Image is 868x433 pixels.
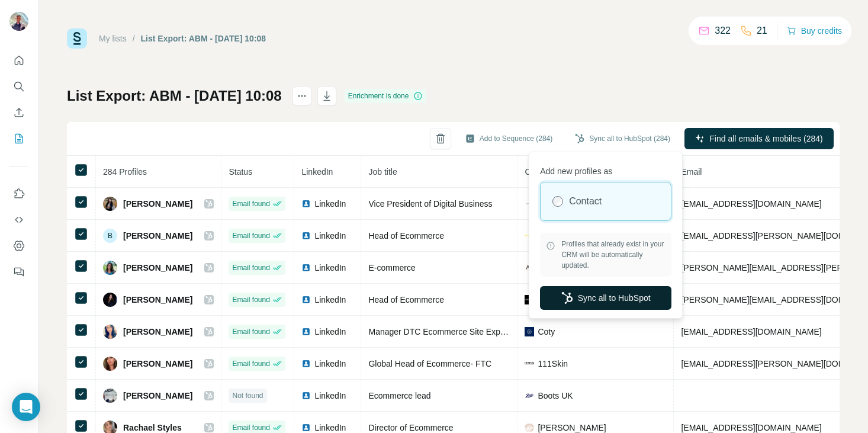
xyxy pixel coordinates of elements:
[314,390,346,402] span: LinkedIn
[103,167,147,177] span: 284 Profiles
[684,128,834,149] button: Find all emails & mobiles (284)
[301,167,333,177] span: LinkedIn
[232,422,269,433] span: Email found
[103,293,117,307] img: Avatar
[525,201,534,206] img: company-logo
[540,161,671,177] p: Add new profiles as
[229,167,252,177] span: Status
[301,423,311,432] img: LinkedIn logo
[67,28,87,49] img: Surfe Logo
[9,209,28,230] button: Use Surfe API
[232,230,269,241] span: Email found
[9,50,28,71] button: Quick start
[525,423,534,432] img: company-logo
[567,130,679,147] button: Sync all to HubSpot (284)
[301,295,311,304] img: LinkedIn logo
[540,286,671,310] button: Sync all to HubSpot
[9,261,28,283] button: Feedback
[368,327,591,336] span: Manager DTC Ecommerce Site Experience, Kylie Cosmetics
[681,327,821,336] span: [EMAIL_ADDRESS][DOMAIN_NAME]
[292,86,311,105] button: actions
[232,262,269,273] span: Email found
[141,33,266,44] div: List Export: ABM - [DATE] 10:08
[103,261,117,275] img: Avatar
[314,230,346,242] span: LinkedIn
[525,391,534,400] img: company-logo
[314,198,346,210] span: LinkedIn
[123,390,192,402] span: [PERSON_NAME]
[681,423,821,432] span: [EMAIL_ADDRESS][DOMAIN_NAME]
[103,197,117,211] img: Avatar
[9,76,28,97] button: Search
[538,326,555,338] span: Coty
[681,199,821,209] span: [EMAIL_ADDRESS][DOMAIN_NAME]
[314,358,346,370] span: LinkedIn
[301,391,311,400] img: LinkedIn logo
[123,230,192,242] span: [PERSON_NAME]
[133,33,135,44] li: /
[232,198,269,209] span: Email found
[525,167,560,177] span: Company
[525,362,534,364] img: company-logo
[9,235,28,256] button: Dashboard
[9,128,28,149] button: My lists
[368,199,492,209] span: Vice President of Digital Business
[314,262,346,274] span: LinkedIn
[681,167,702,177] span: Email
[368,295,444,304] span: Head of Ecommerce
[709,133,822,145] span: Find all emails & mobiles (284)
[232,326,269,337] span: Email found
[525,263,534,272] img: company-logo
[525,295,534,304] img: company-logo
[123,262,192,274] span: [PERSON_NAME]
[103,325,117,339] img: Avatar
[123,294,192,306] span: [PERSON_NAME]
[368,231,444,240] span: Head of Ecommerce
[67,86,282,105] h1: List Export: ABM - [DATE] 10:08
[232,294,269,305] span: Email found
[457,130,561,147] button: Add to Sequence (284)
[123,326,192,338] span: [PERSON_NAME]
[232,358,269,369] span: Email found
[345,89,427,103] div: Enrichment is done
[9,102,28,123] button: Enrich CSV
[9,183,28,204] button: Use Surfe on LinkedIn
[123,198,192,210] span: [PERSON_NAME]
[538,390,573,402] span: Boots UK
[12,393,40,421] div: Open Intercom Messenger
[103,357,117,371] img: Avatar
[123,358,192,370] span: [PERSON_NAME]
[103,229,117,243] div: B
[368,423,453,432] span: Director of Ecommerce
[757,24,767,38] p: 21
[99,34,127,43] a: My lists
[715,24,731,38] p: 322
[301,327,311,336] img: LinkedIn logo
[232,390,263,401] span: Not found
[9,12,28,31] img: Avatar
[368,167,397,177] span: Job title
[301,231,311,240] img: LinkedIn logo
[561,239,666,271] span: Profiles that already exist in your CRM will be automatically updated.
[314,326,346,338] span: LinkedIn
[301,263,311,272] img: LinkedIn logo
[103,389,117,403] img: Avatar
[569,194,602,209] label: Contact
[368,391,430,400] span: Ecommerce lead
[314,294,346,306] span: LinkedIn
[368,359,491,368] span: Global Head of Ecommerce- FTC
[525,235,534,236] img: company-logo
[301,199,311,209] img: LinkedIn logo
[301,359,311,368] img: LinkedIn logo
[368,263,415,272] span: E-commerce
[525,327,534,336] img: company-logo
[538,358,568,370] span: 111Skin
[787,23,842,39] button: Buy credits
